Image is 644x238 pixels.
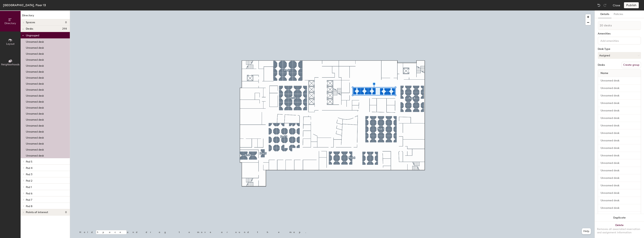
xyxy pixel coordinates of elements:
[598,52,641,59] button: Assigned
[582,228,591,234] button: Help
[599,101,640,106] input: Unnamed desk
[599,145,640,151] input: Unnamed desk
[26,117,44,121] p: Unnamed desk
[599,213,640,218] input: Unnamed desk
[603,3,607,7] img: Redo
[26,186,32,189] span: Pod 1
[26,153,44,157] p: Unnamed desk
[26,105,44,109] p: Unnamed desk
[611,10,625,18] button: Policies
[6,42,15,46] span: Layout
[599,160,640,166] input: Unnamed desk
[26,57,44,61] p: Unnamed desk
[4,22,16,25] span: Directory
[600,38,633,43] input: Add amenities
[599,86,640,91] input: Unnamed desk
[1,63,19,66] span: Neighborhoods
[598,63,605,66] div: Desks
[26,173,32,176] span: Pod 3
[26,111,44,115] p: Unnamed desk
[595,214,644,222] button: Duplicate
[598,32,641,35] div: Amenities
[26,166,32,170] span: Pod 4
[21,13,70,19] h1: Directory
[599,175,640,181] input: Unnamed desk
[26,160,32,163] span: Pod 5
[613,2,620,8] button: Close
[622,62,641,68] button: Create group
[26,135,44,139] p: Unnamed desk
[65,21,67,24] span: 0
[26,93,44,97] p: Unnamed desk
[26,141,44,145] p: Unnamed desk
[26,147,44,151] p: Unnamed desk
[3,3,46,7] div: [GEOGRAPHIC_DATA], Floor 13
[26,211,48,214] span: Points of interest
[26,129,44,133] p: Unnamed desk
[26,205,32,208] span: Pod 8
[599,78,640,83] input: Unnamed desk
[599,123,640,128] input: Unnamed desk
[599,153,640,158] input: Unnamed desk
[599,183,640,188] input: Unnamed desk
[599,93,640,98] input: Unnamed desk
[597,228,642,234] div: Removes all associated reservation and assignment information
[598,48,641,51] div: Desk Type
[598,10,611,18] button: Details
[599,198,640,203] input: Unnamed desk
[26,63,44,67] p: Unnamed desk
[26,179,32,182] span: Pod 2
[599,168,640,173] input: Unnamed desk
[26,87,44,91] p: Unnamed desk
[26,69,44,73] p: Unnamed desk
[26,81,44,85] p: Unnamed desk
[599,205,640,211] input: Unnamed desk
[26,51,44,55] p: Unnamed desk
[599,70,610,77] span: Name
[599,116,640,121] input: Unnamed desk
[26,34,39,37] span: Ungrouped
[26,75,44,79] p: Unnamed desk
[26,99,44,103] p: Unnamed desk
[599,108,640,113] input: Unnamed desk
[26,198,32,201] span: Pod 7
[595,222,644,238] button: DeleteRemoves all associated reservation and assignment information
[62,27,67,30] span: 298
[26,123,44,127] p: Unnamed desk
[599,138,640,143] input: Unnamed desk
[26,27,33,30] span: Desks
[599,131,640,136] input: Unnamed desk
[599,190,640,196] input: Unnamed desk
[26,39,44,43] p: Unnamed desk
[65,211,67,214] span: 0
[26,21,35,24] span: Spaces
[26,192,32,195] span: Pod 6
[597,3,601,7] img: Undo
[26,45,44,49] p: Unnamed desk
